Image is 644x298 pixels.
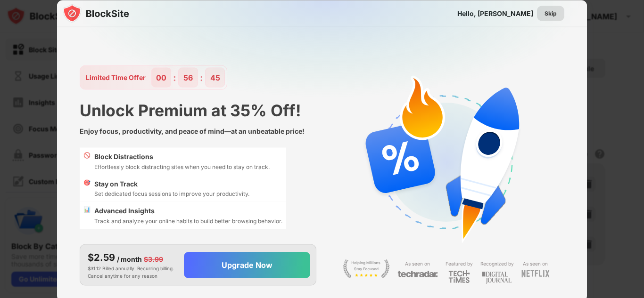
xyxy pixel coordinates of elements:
[480,259,514,268] div: Recognized by
[117,254,142,264] div: / month
[446,259,473,268] div: Featured by
[482,270,512,286] img: light-digital-journal.svg
[448,270,470,283] img: light-techtimes.svg
[94,206,282,216] div: Advanced Insights
[94,216,282,225] div: Track and analyze your online habits to build better browsing behavior.
[343,259,390,278] img: light-stay-focus.svg
[545,8,557,18] div: Skip
[83,206,91,226] div: 📊
[94,189,249,198] div: Set dedicated focus sessions to improve your productivity.
[88,250,176,280] div: $31.12 Billed annually. Recurring billing. Cancel anytime for any reason
[88,250,115,265] div: $2.59
[397,270,438,278] img: light-techradar.svg
[523,259,548,268] div: As seen on
[83,178,91,198] div: 🎯
[144,254,163,264] div: $3.99
[222,260,272,270] div: Upgrade Now
[405,259,430,268] div: As seen on
[521,270,550,278] img: light-netflix.svg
